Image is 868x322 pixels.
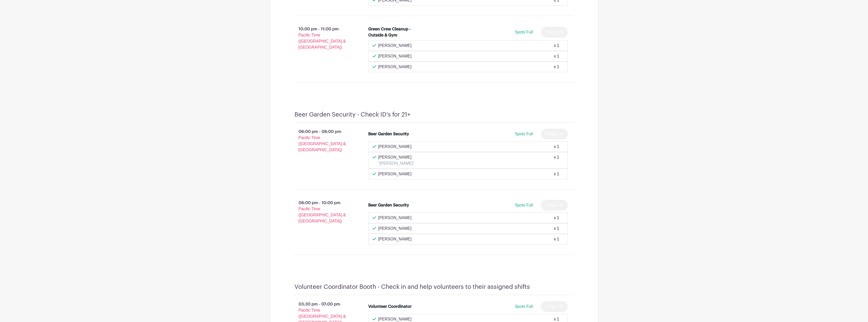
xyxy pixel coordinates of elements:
div: x 1 [554,53,559,59]
div: Beer Garden Security [368,202,409,208]
p: "[PERSON_NAME]" [378,160,414,166]
div: Green Crew Cleanup - Outside & Gym [368,26,412,38]
div: x 1 [554,154,559,166]
span: Spots Full [515,132,533,136]
p: 10:00 pm - 11:00 pm [286,24,360,52]
div: Volunteer Coordinator [368,304,412,310]
span: Spots Full [515,304,533,309]
div: x 1 [554,215,559,221]
p: [PERSON_NAME] [378,171,412,177]
div: x 1 [554,171,559,177]
span: Spots Full [515,30,533,34]
p: [PERSON_NAME] [378,64,412,70]
p: [PERSON_NAME] [378,225,412,232]
div: x 1 [554,43,559,49]
p: [PERSON_NAME] [378,215,412,221]
div: x 1 [554,144,559,150]
span: - Pacific Time ([GEOGRAPHIC_DATA] & [GEOGRAPHIC_DATA]) [299,27,346,49]
p: [PERSON_NAME] [378,236,412,242]
div: x 1 [554,236,559,242]
p: [PERSON_NAME] [378,43,412,49]
span: Spots Full [515,203,533,207]
p: 08:00 pm - 10:00 pm [286,198,360,226]
p: [PERSON_NAME] [378,154,414,160]
p: 06:00 pm - 08:00 pm [286,127,360,155]
div: x 1 [554,64,559,70]
p: [PERSON_NAME] [378,144,412,150]
h4: Volunteer Coordinator Booth - Check in and help volunteers to their assigned shifts [294,283,530,291]
div: x 1 [554,225,559,232]
h4: Beer Garden Security - Check ID's for 21+ [294,111,410,118]
p: [PERSON_NAME] [378,53,412,59]
div: Beer Garden Security [368,131,409,137]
